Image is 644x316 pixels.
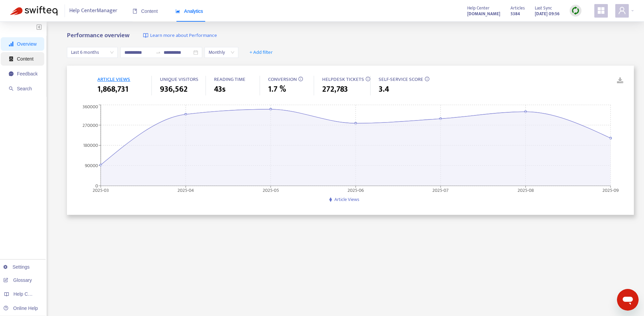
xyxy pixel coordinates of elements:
span: 3.4 [379,83,389,95]
span: Analytics [175,8,203,14]
span: Last Sync [535,4,552,12]
span: 1,868,731 [97,83,128,95]
tspan: 2025-03 [93,186,109,194]
strong: [DATE] 09:56 [535,10,559,18]
button: + Add filter [244,47,278,58]
a: Online Help [3,306,38,311]
tspan: 2025-05 [263,186,279,194]
span: user [618,6,626,15]
tspan: 360000 [82,103,98,111]
span: Monthly [209,47,234,58]
tspan: 2025-07 [433,186,449,194]
span: Articles [510,4,525,12]
img: sync.dc5367851b00ba804db3.png [571,6,580,15]
a: Settings [3,264,30,270]
span: Last 6 months [71,47,114,58]
span: READING TIME [214,75,245,84]
tspan: 180000 [83,141,98,149]
span: book [133,9,137,14]
span: Help Centers [14,291,41,297]
span: Feedback [17,71,38,76]
span: message [9,71,14,76]
a: [DOMAIN_NAME] [467,10,500,18]
tspan: 2025-08 [518,186,534,194]
span: Content [133,8,158,14]
b: Performance overview [67,30,129,41]
span: Article Views [334,196,359,203]
span: Help Center [467,4,490,12]
span: HELPDESK TICKETS [322,75,364,84]
tspan: 2025-09 [602,186,619,194]
span: Overview [17,41,37,47]
span: container [9,57,14,61]
span: Help Center Manager [69,4,117,17]
span: swap-right [156,50,161,55]
strong: 5384 [510,10,520,18]
span: + Add filter [249,48,273,57]
span: 936,562 [160,83,188,95]
a: Learn more about Performance [143,32,217,40]
span: ARTICLE VIEWS [97,75,130,84]
span: CONVERSION [268,75,297,84]
span: Learn more about Performance [150,32,217,40]
tspan: 2025-06 [348,186,364,194]
tspan: 0 [95,182,98,189]
span: appstore [597,6,605,15]
span: to [156,50,161,55]
span: SELF-SERVICE SCORE [379,75,423,84]
tspan: 270000 [82,121,98,129]
tspan: 2025-04 [177,186,194,194]
span: UNIQUE VISITORS [160,75,198,84]
span: 43s [214,83,225,95]
span: 272,783 [322,83,348,95]
span: 1.7 % [268,83,286,95]
img: image-link [143,33,148,38]
span: area-chart [175,9,180,14]
span: Content [17,56,33,62]
span: signal [9,42,14,46]
iframe: Button to launch messaging window [617,289,639,311]
img: Swifteq [10,6,57,16]
span: Search [17,86,32,91]
tspan: 90000 [85,162,98,170]
a: Glossary [3,277,32,283]
span: search [9,86,14,91]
